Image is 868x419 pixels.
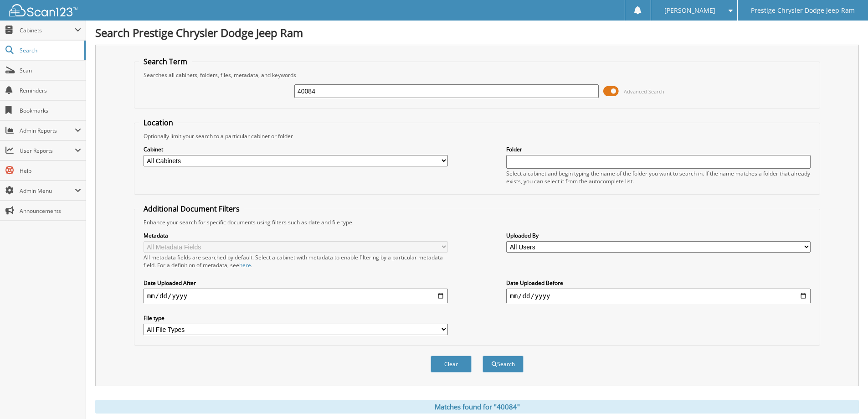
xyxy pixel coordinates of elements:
[20,147,75,155] span: User Reports
[20,87,81,94] span: Reminders
[95,25,859,40] h1: Search Prestige Chrysler Dodge Jeep Ram
[139,218,815,226] div: Enhance your search for specific documents using filters such as date and file type.
[624,88,664,95] span: Advanced Search
[239,261,251,269] a: here
[483,356,524,372] button: Search
[506,289,811,303] input: end
[144,289,448,303] input: start
[20,167,81,175] span: Help
[506,232,811,239] label: Uploaded By
[431,356,472,372] button: Clear
[506,279,811,287] label: Date Uploaded Before
[506,145,811,153] label: Folder
[20,47,80,54] span: Search
[139,132,815,140] div: Optionally limit your search to a particular cabinet or folder
[139,57,192,67] legend: Search Term
[664,8,715,13] span: [PERSON_NAME]
[20,127,75,134] span: Admin Reports
[20,107,81,114] span: Bookmarks
[506,170,811,185] div: Select a cabinet and begin typing the name of the folder you want to search in. If the name match...
[822,375,868,419] iframe: Chat Widget
[20,187,75,195] span: Admin Menu
[9,4,77,16] img: scan123-logo-white.svg
[144,253,448,269] div: All metadata fields are searched by default. Select a cabinet with metadata to enable filtering b...
[95,400,859,414] div: Matches found for "40084"
[751,8,855,13] span: Prestige Chrysler Dodge Jeep Ram
[144,232,448,239] label: Metadata
[144,314,448,322] label: File type
[139,204,244,214] legend: Additional Document Filters
[20,26,75,34] span: Cabinets
[144,145,448,153] label: Cabinet
[139,118,178,128] legend: Location
[139,71,815,79] div: Searches all cabinets, folders, files, metadata, and keywords
[144,279,448,287] label: Date Uploaded After
[20,207,81,215] span: Announcements
[20,67,81,74] span: Scan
